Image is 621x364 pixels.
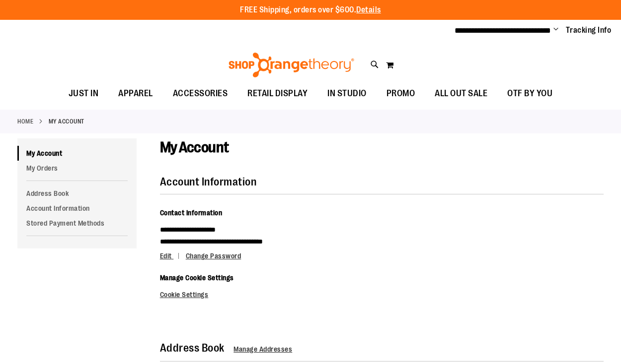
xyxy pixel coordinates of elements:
span: Edit [160,252,172,260]
span: JUST IN [69,82,99,105]
span: ACCESSORIES [173,82,228,105]
span: IN STUDIO [327,82,367,105]
span: APPAREL [118,82,153,105]
img: Shop Orangetheory [227,53,356,77]
a: My Account [17,146,137,161]
a: My Orders [17,161,137,176]
span: My Account [160,139,229,156]
a: Account Information [17,201,137,216]
a: Manage Addresses [233,345,292,353]
strong: Account Information [160,176,257,188]
strong: My Account [49,117,84,126]
span: OTF BY YOU [507,82,552,105]
strong: Address Book [160,342,225,354]
a: Home [17,117,33,126]
span: PROMO [387,82,415,105]
a: Address Book [17,186,137,201]
a: Cookie Settings [160,291,209,299]
span: Contact Information [160,209,223,217]
span: Manage Cookie Settings [160,274,234,282]
a: Details [356,5,381,14]
a: Change Password [186,252,241,260]
a: Edit [160,252,184,260]
p: FREE Shipping, orders over $600. [240,4,381,16]
a: Stored Payment Methods [17,216,137,231]
button: Account menu [553,25,558,35]
span: ALL OUT SALE [435,82,487,105]
span: RETAIL DISPLAY [247,82,308,105]
a: Tracking Info [566,25,612,36]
